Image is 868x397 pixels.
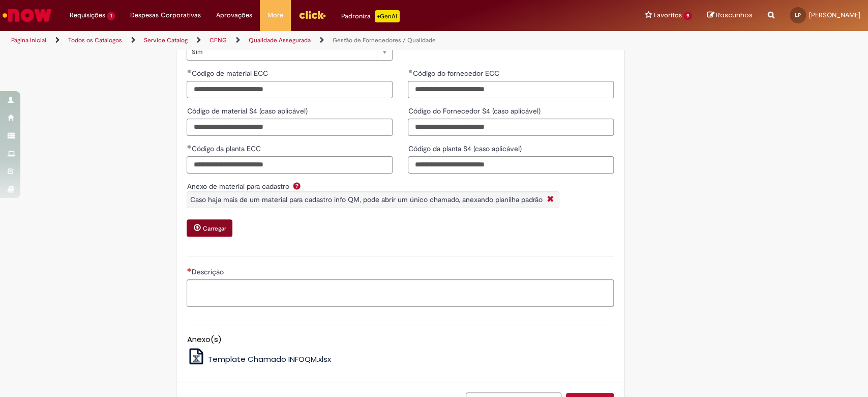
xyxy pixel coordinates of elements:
[187,219,232,237] button: Carregar anexo de Anexo de material para cadastro
[11,36,46,44] a: Página inicial
[202,224,226,233] small: Carregar
[191,69,270,78] span: Código de material ECC
[190,195,542,204] span: Caso haja mais de um material para cadastro info QM, pode abrir um único chamado, anexando planil...
[144,36,188,44] a: Service Catalog
[341,10,400,22] div: Padroniza
[408,81,614,98] input: Código do fornecedor ECC
[1,5,53,25] img: ServiceNow
[375,10,400,22] p: +GenAi
[408,119,614,136] input: Código do Fornecedor S4 (caso aplicável)
[208,354,331,364] span: Template Chamado INFOQM.xlsx
[70,10,105,20] span: Requisições
[187,335,614,344] h5: Anexo(s)
[408,156,614,174] input: Código da planta S4 (caso aplicável)
[545,194,556,205] i: Fechar Aviso Por question_anexo_de_material_para_cadastro
[249,36,311,44] a: Qualidade Assegurada
[187,156,393,174] input: Código da planta ECC
[187,106,309,116] span: Código de material S4 (caso aplicável)
[187,145,191,149] span: Obrigatório Preenchido
[267,10,283,20] span: More
[716,10,753,20] span: Rascunhos
[683,12,692,20] span: 9
[298,7,326,22] img: click_logo_yellow_360x200.png
[191,44,372,60] span: Sim
[187,279,614,307] textarea: Descrição
[795,12,801,18] span: LP
[408,106,542,116] span: Código do Fornecedor S4 (caso aplicável)
[707,11,753,20] a: Rascunhos
[408,144,523,153] span: Código da planta S4 (caso aplicável)
[187,182,291,191] span: Anexo de material para cadastro
[408,69,412,73] span: Obrigatório Preenchido
[809,11,860,19] span: [PERSON_NAME]
[68,36,122,44] a: Todos os Catálogos
[209,36,227,44] a: CENG
[191,267,225,276] span: Descrição
[412,69,501,78] span: Código do fornecedor ECC
[216,10,252,20] span: Aprovações
[291,182,303,190] span: Ajuda para Anexo de material para cadastro
[187,119,393,136] input: Código de material S4 (caso aplicável)
[187,354,331,364] a: Template Chamado INFOQM.xlsx
[653,10,681,20] span: Favoritos
[333,36,436,44] a: Gestão de Fornecedores / Qualidade
[187,268,191,272] span: Necessários
[107,12,115,20] span: 1
[187,69,191,73] span: Obrigatório Preenchido
[8,31,571,50] ul: Trilhas de página
[130,10,201,20] span: Despesas Corporativas
[191,144,262,153] span: Código da planta ECC
[187,81,393,98] input: Código de material ECC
